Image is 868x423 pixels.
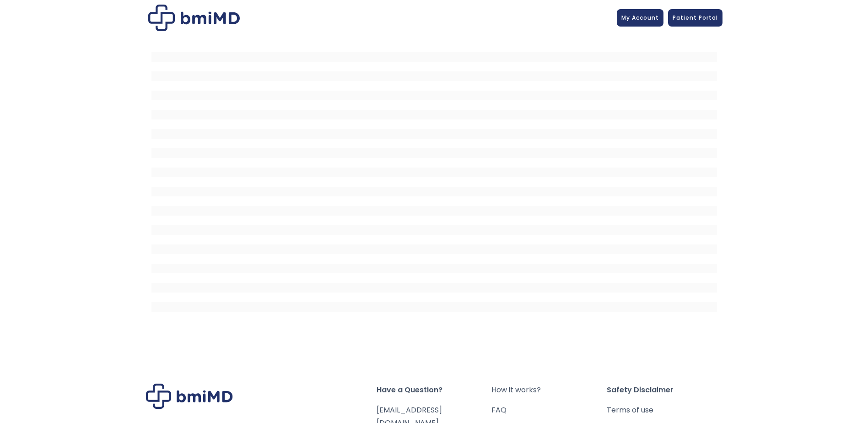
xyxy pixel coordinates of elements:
span: Have a Question? [377,384,492,396]
a: Patient Portal [668,9,722,27]
a: Terms of use [607,404,722,417]
span: Safety Disclaimer [607,384,722,396]
span: My Account [621,14,659,22]
span: Patient Portal [673,14,718,22]
iframe: MDI Patient Messaging Portal [151,43,717,317]
a: FAQ [491,404,607,417]
a: How it works? [491,384,607,396]
img: Patient Messaging Portal [148,5,240,31]
a: My Account [617,9,663,27]
img: Brand Logo [146,384,233,409]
